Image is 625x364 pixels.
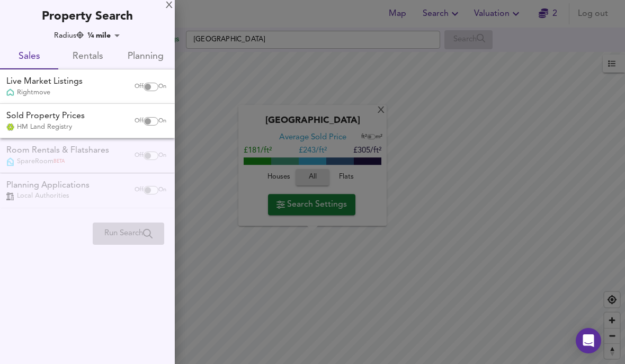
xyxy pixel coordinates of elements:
span: On [158,83,166,91]
span: Planning [123,49,168,65]
div: ¼ mile [84,30,123,41]
div: Please enable at least one data source to run a search [93,223,164,245]
img: Land Registry [6,123,14,131]
img: Rightmove [6,88,14,97]
div: Open Intercom Messenger [576,328,601,353]
span: On [158,117,166,126]
span: Rentals [65,49,110,65]
span: Sales [6,49,52,65]
span: Off [135,117,144,126]
div: Sold Property Prices [6,110,85,122]
span: Off [135,83,144,91]
div: Radius [54,30,84,41]
div: Live Market Listings [6,76,83,88]
div: X [166,2,173,10]
div: Rightmove [6,88,83,97]
div: HM Land Registry [6,122,85,132]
